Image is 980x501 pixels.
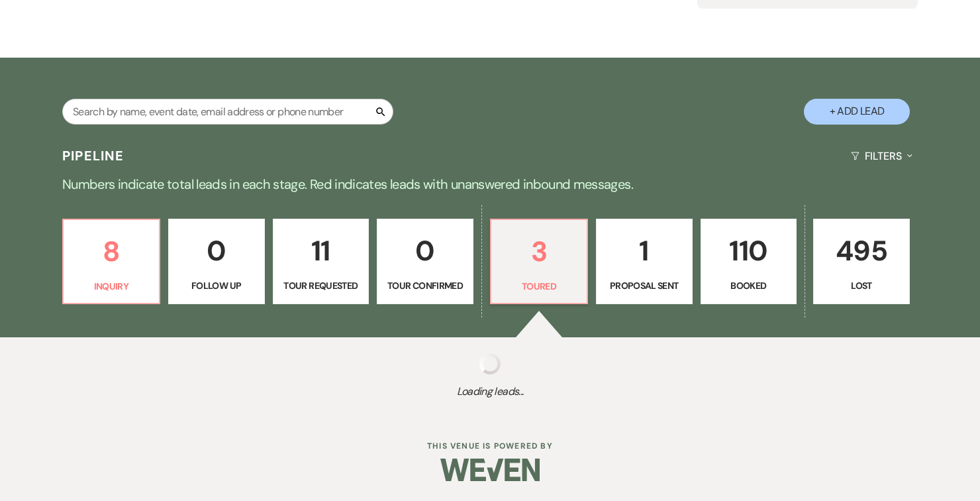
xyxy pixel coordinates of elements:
p: Tour Confirmed [385,278,465,293]
a: 0Follow Up [168,219,265,305]
h3: Pipeline [62,146,124,165]
button: + Add Lead [804,99,910,125]
img: loading spinner [479,353,501,374]
p: Follow Up [177,278,256,293]
p: 11 [281,229,361,273]
a: 8Inquiry [62,219,160,305]
p: Inquiry [72,279,151,294]
input: Search by name, event date, email address or phone number [62,99,393,125]
p: 0 [177,229,256,273]
p: Booked [709,278,789,293]
button: Filters [846,139,918,174]
p: 8 [72,229,151,274]
a: 110Booked [701,219,797,305]
a: 0Tour Confirmed [377,219,473,305]
a: 495Lost [813,219,910,305]
p: Numbers indicate total leads in each stage. Red indicates leads with unanswered inbound messages. [13,174,967,195]
a: 11Tour Requested [273,219,369,305]
p: Tour Requested [281,278,361,293]
a: 3Toured [490,219,588,305]
img: Weven Logo [440,447,540,493]
p: Proposal Sent [605,278,684,293]
p: 495 [822,229,901,273]
span: Loading leads... [49,384,931,400]
p: 0 [385,229,465,273]
p: 1 [605,229,684,273]
p: 110 [709,229,789,273]
p: 3 [499,229,579,274]
p: Lost [822,278,901,293]
p: Toured [499,279,579,294]
a: 1Proposal Sent [596,219,693,305]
